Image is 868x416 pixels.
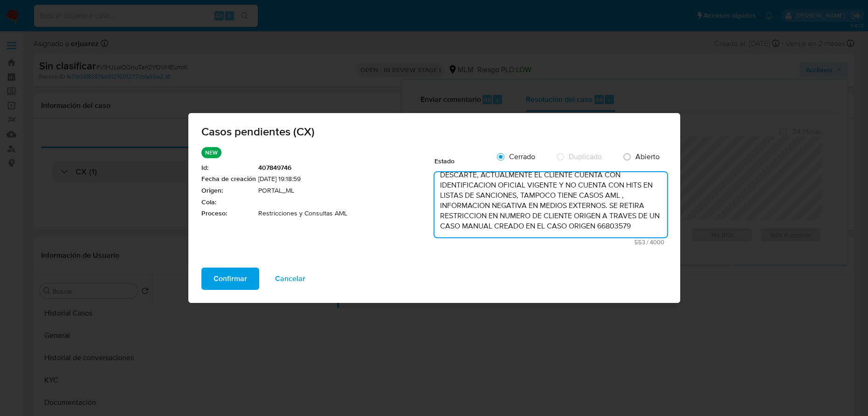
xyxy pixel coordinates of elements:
span: Confirmar [214,268,247,289]
span: Restricciones y Consultas AML [258,209,434,218]
span: Origen : [201,186,256,195]
span: Cancelar [275,268,305,289]
span: 407849746 [258,163,434,173]
span: Casos pendientes (CX) [201,126,667,137]
p: NEW [201,147,221,158]
button: Cancelar [263,268,317,290]
span: Proceso : [201,209,256,218]
span: Abierto [635,151,660,162]
span: Cerrado [509,151,535,162]
div: Estado [434,147,490,170]
span: Id : [201,163,256,173]
button: Confirmar [201,268,259,290]
textarea: SE VALIDA CASO CX CLIENTE CUENTA CON RESTRICCION CRUCES RIESGOSOS POR TENER OTRO NUMERO DE CLIENT... [434,172,667,237]
span: Máximo 4000 caracteres [437,239,664,245]
span: Fecha de creación [201,174,256,184]
span: PORTAL_ML [258,186,434,195]
span: [DATE] 19:18:59 [258,174,434,184]
span: Cola : [201,197,256,207]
